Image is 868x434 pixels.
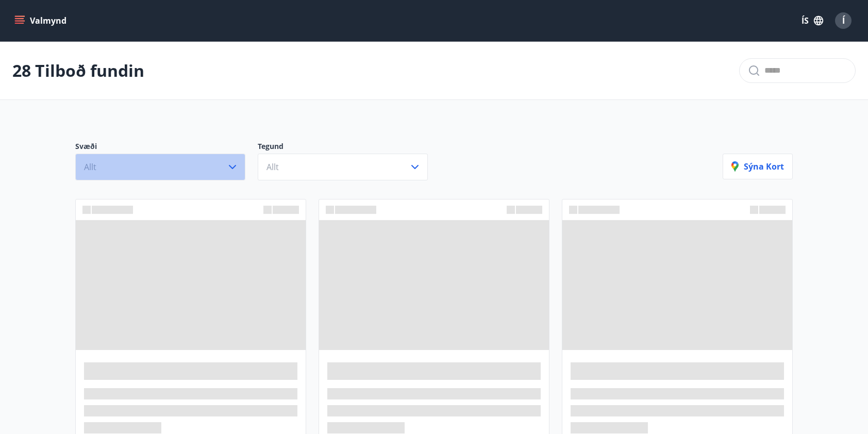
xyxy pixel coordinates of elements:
p: Tegund [258,141,440,154]
p: 28 Tilboð fundin [12,59,144,82]
button: ÍS [796,11,829,30]
p: Sýna kort [731,161,784,172]
button: Allt [258,154,428,180]
p: Svæði [75,141,258,154]
span: Í [842,15,845,26]
button: menu [12,11,71,30]
span: Allt [266,161,279,173]
button: Allt [75,154,245,180]
button: Sýna kort [723,154,793,179]
button: Í [831,8,856,33]
span: Allt [84,161,96,173]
